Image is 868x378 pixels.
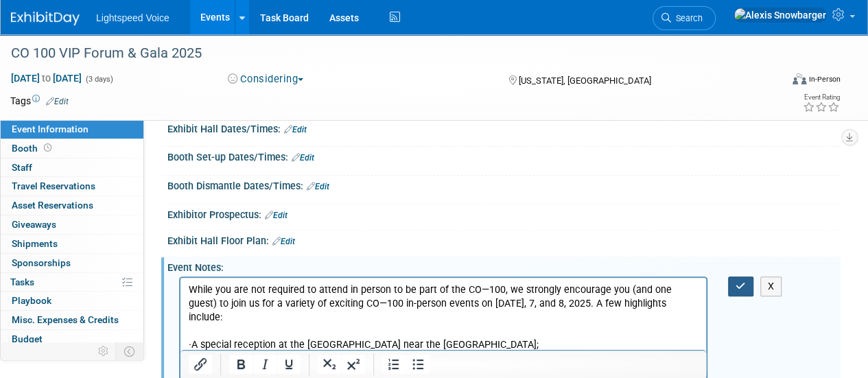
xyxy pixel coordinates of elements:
span: Booth not reserved yet [41,143,54,153]
span: Event Information [12,123,89,134]
img: Alexis Snowbarger [734,8,827,23]
p: While you are not required to attend in person to be part of the CO—100, we strongly encourage yo... [8,5,518,47]
a: Budget [1,330,143,349]
div: Exhibitor Prospectus: [167,204,841,222]
span: Asset Reservations [12,200,93,211]
span: (3 days) [84,75,113,84]
p: · Our Small Business Forum, featuring exciting expert speakers and guests—including [PERSON_NAME]... [8,102,518,130]
a: Edit [284,125,307,134]
a: Staff [1,158,143,177]
img: ExhibitDay [11,12,80,25]
span: Sponsorships [12,257,71,268]
button: Insert/edit link [189,355,212,374]
a: Edit [307,182,329,191]
a: Tasks [1,273,143,292]
span: Giveaways [12,219,56,230]
span: Search [671,13,703,23]
div: CO 100 VIP Forum & Gala 2025 [6,41,770,66]
a: this link [449,213,482,224]
p: · An invite-only breakfast with the CO— team; [8,74,518,88]
button: Italic [253,355,277,374]
div: Booth Dismantle Dates/Times: [167,176,841,193]
button: X [760,276,782,296]
a: Search [653,6,716,30]
a: Edit [46,97,69,106]
span: [DATE] [DATE] [10,72,82,84]
p: Hotel block at the . You can register for a hotel room using to receive a special rate. [8,212,518,239]
div: Event Rating [803,94,840,101]
button: Bold [229,355,253,374]
button: Considering [223,72,309,86]
a: Playbook [1,292,143,310]
span: Tasks [10,276,34,287]
i: Sofitel in [US_STATE], [GEOGRAPHIC_DATA] [86,213,270,224]
div: Booth Set-up Dates/Times: [167,147,841,165]
a: here [255,185,275,197]
a: Misc. Expenses & Credits [1,311,143,329]
a: Edit [265,211,288,220]
span: Booth [12,143,54,154]
td: Tags [10,94,69,108]
span: Playbook [12,295,51,306]
span: Travel Reservations [12,180,95,191]
a: Edit [272,237,295,246]
span: Budget [12,333,43,344]
td: Personalize Event Tab Strip [92,342,116,360]
span: Shipments [12,238,58,249]
span: Lightspeed Voice [96,12,169,23]
div: Exhibit Hall Dates/Times: [167,119,841,137]
td: Toggle Event Tabs [116,342,144,360]
div: In-Person [808,74,841,84]
div: Event Format [719,71,841,92]
p: · An exclusive guided tour of [GEOGRAPHIC_DATA]; [8,130,518,143]
button: Bullet list [406,355,430,374]
span: Staff [12,162,32,173]
button: Superscript [342,355,365,374]
div: Exhibit Hall Floor Plan: [167,231,841,248]
a: Giveaways [1,215,143,234]
p: · The CO—100 Gala where we will announce the Best in Class for each of our 10 categories and name... [8,143,518,171]
a: Event Information [1,120,143,139]
span: to [40,73,53,84]
img: Format-Inperson.png [793,73,806,84]
a: Booth [1,139,143,158]
p: · Exclusive master classes taught by small business experts and faculty from The [GEOGRAPHIC_DATA]; [8,88,518,102]
p: You can find all the details and register for these events . [8,185,518,198]
span: Misc. Expenses & Credits [12,314,119,325]
p: · A special reception at the [GEOGRAPHIC_DATA] near the [GEOGRAPHIC_DATA]; [8,60,518,74]
button: Underline [277,355,301,374]
a: Edit [292,153,314,163]
body: Rich Text Area. Press ALT-0 for help. [8,5,519,239]
a: Shipments [1,235,143,253]
a: Asset Reservations [1,196,143,215]
span: [US_STATE], [GEOGRAPHIC_DATA] [518,75,650,86]
a: Travel Reservations [1,177,143,196]
div: Event Notes: [167,257,841,274]
a: Sponsorships [1,254,143,272]
button: Numbered list [382,355,406,374]
button: Subscript [318,355,341,374]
